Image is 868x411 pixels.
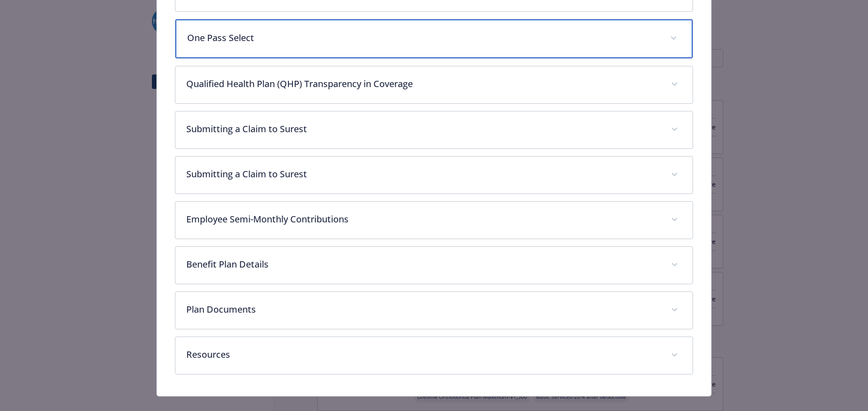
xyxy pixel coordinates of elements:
[175,337,693,374] div: Resources
[175,247,693,284] div: Benefit Plan Details
[186,303,660,316] p: Plan Documents
[175,202,693,239] div: Employee Semi-Monthly Contributions
[187,31,660,45] p: One Pass Select
[186,348,660,361] p: Resources
[175,19,693,58] div: One Pass Select
[175,111,693,148] div: Submitting a Claim to Surest
[186,258,660,271] p: Benefit Plan Details
[175,66,693,103] div: Qualified Health Plan (QHP) Transparency in Coverage
[186,167,660,181] p: Submitting a Claim to Surest
[186,212,660,226] p: Employee Semi-Monthly Contributions
[186,122,660,136] p: Submitting a Claim to Surest
[175,292,693,329] div: Plan Documents
[175,157,693,194] div: Submitting a Claim to Surest
[186,77,660,91] p: Qualified Health Plan (QHP) Transparency in Coverage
